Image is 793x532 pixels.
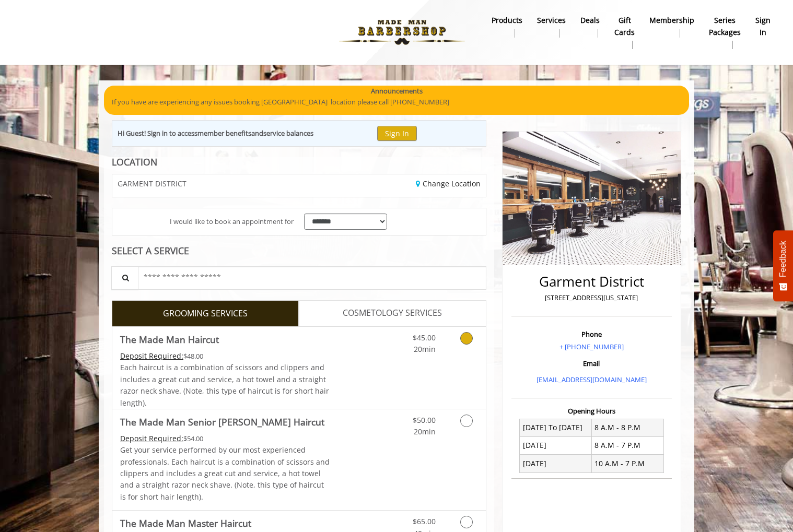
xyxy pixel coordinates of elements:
[414,427,436,436] span: 20min
[520,419,592,436] td: [DATE] To [DATE]
[614,15,635,38] b: gift cards
[197,128,251,138] b: member benefits
[573,13,607,40] a: DealsDeals
[514,330,669,338] h3: Phone
[120,332,219,347] b: The Made Man Haircut
[120,516,251,530] b: The Made Man Master Haircut
[120,350,330,362] div: $48.00
[530,13,573,40] a: ServicesServices
[112,97,681,108] p: If you have are experiencing any issues booking [GEOGRAPHIC_DATA] location please call [PHONE_NUM...
[120,444,330,503] p: Get your service performed by our most experienced professionals. Each haircut is a combination o...
[484,13,530,40] a: Productsproducts
[537,15,566,26] b: Services
[514,274,669,289] h2: Garment District
[414,344,436,354] span: 20min
[492,15,522,26] b: products
[118,180,186,187] span: GARMENT DISTRICT
[591,455,663,472] td: 10 A.M - 7 P.M
[748,13,778,40] a: sign insign in
[702,13,748,52] a: Series packagesSeries packages
[514,360,669,367] h3: Email
[330,4,474,61] img: Made Man Barbershop logo
[111,266,138,290] button: Service Search
[413,516,436,526] span: $65.00
[642,13,702,40] a: MembershipMembership
[112,156,157,168] b: LOCATION
[559,342,624,351] a: + [PHONE_NUMBER]
[778,241,788,277] span: Feedback
[537,375,647,384] a: [EMAIL_ADDRESS][DOMAIN_NAME]
[371,86,423,97] b: Announcements
[709,15,741,38] b: Series packages
[343,306,442,320] span: COSMETOLOGY SERVICES
[413,415,436,425] span: $50.00
[520,455,592,472] td: [DATE]
[118,128,313,139] div: Hi Guest! Sign in to access and
[120,433,330,444] div: $54.00
[413,333,436,342] span: $45.00
[514,292,669,303] p: [STREET_ADDRESS][US_STATE]
[120,415,324,429] b: The Made Man Senior [PERSON_NAME] Haircut
[120,362,329,407] span: Each haircut is a combination of scissors and clippers and includes a great cut and service, a ho...
[163,307,248,321] span: GROOMING SERVICES
[112,246,486,256] div: SELECT A SERVICE
[120,351,183,361] span: This service needs some Advance to be paid before we block your appointment
[520,436,592,454] td: [DATE]
[591,436,663,454] td: 8 A.M - 7 P.M
[416,179,481,188] a: Change Location
[170,216,294,227] span: I would like to book an appointment for
[649,15,694,26] b: Membership
[591,419,663,436] td: 8 A.M - 8 P.M
[755,15,771,38] b: sign in
[511,407,672,415] h3: Opening Hours
[580,15,600,26] b: Deals
[773,230,793,301] button: Feedback - Show survey
[263,128,313,138] b: service balances
[377,126,417,141] button: Sign In
[120,433,183,443] span: This service needs some Advance to be paid before we block your appointment
[607,13,642,52] a: Gift cardsgift cards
